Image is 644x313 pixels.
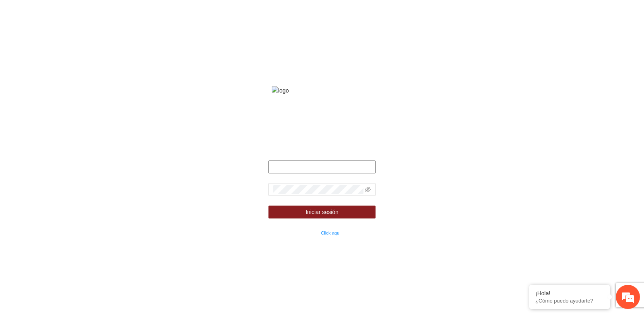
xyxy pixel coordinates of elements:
[535,290,604,297] div: ¡Hola!
[321,231,341,235] a: Click aqui
[268,231,341,235] small: ¿Olvidaste tu contraseña?
[305,208,339,216] span: Iniciar sesión
[365,187,371,192] span: eye-invisible
[272,86,372,95] img: logo
[268,206,376,218] button: Iniciar sesión
[307,147,337,154] strong: Bienvenido
[257,106,386,139] strong: Fondo de financiamiento de proyectos para la prevención y fortalecimiento de instituciones de seg...
[535,298,604,304] p: ¿Cómo puedo ayudarte?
